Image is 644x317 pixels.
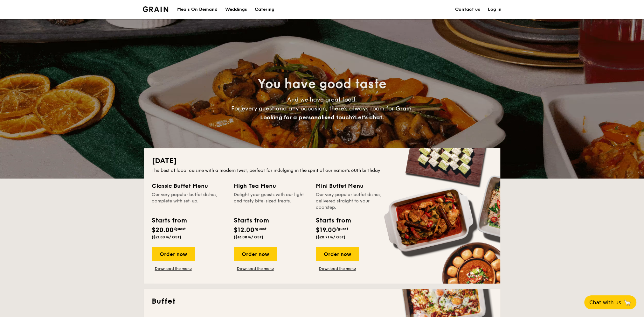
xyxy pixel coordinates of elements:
[234,216,268,225] div: Starts from
[234,192,308,211] div: Delight your guests with our light and tasty bite-sized treats.
[143,6,169,12] img: Grain
[152,167,493,174] div: The best of local cuisine with a modern twist, perfect for indulging in the spirit of our nation’...
[336,227,348,231] span: /guest
[234,181,308,190] div: High Tea Menu
[316,235,345,239] span: ($20.71 w/ GST)
[234,247,277,261] div: Order now
[152,156,493,166] h2: [DATE]
[316,192,390,211] div: Our very popular buffet dishes, delivered straight to your doorstep.
[254,227,267,231] span: /guest
[152,181,226,190] div: Classic Buffet Menu
[316,226,336,234] span: $19.00
[234,226,254,234] span: $12.00
[234,266,277,271] a: Download the menu
[260,114,355,121] span: Looking for a personalised touch?
[234,235,263,239] span: ($13.08 w/ GST)
[152,247,195,261] div: Order now
[152,235,181,239] span: ($21.80 w/ GST)
[316,247,359,261] div: Order now
[316,181,390,190] div: Mini Buffet Menu
[316,216,350,225] div: Starts from
[231,96,413,121] span: And we have great food. For every guest and any occasion, there’s always room for Grain.
[152,216,186,225] div: Starts from
[152,266,195,271] a: Download the menu
[152,226,174,234] span: $20.00
[143,6,169,12] a: Logotype
[584,295,636,309] button: Chat with us🦙
[258,76,386,92] span: You have good taste
[174,227,186,231] span: /guest
[624,299,631,306] span: 🦙
[316,266,359,271] a: Download the menu
[152,296,493,306] h2: Buffet
[589,299,621,306] span: Chat with us
[355,114,384,121] span: Let's chat.
[152,192,226,211] div: Our very popular buffet dishes, complete with set-up.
